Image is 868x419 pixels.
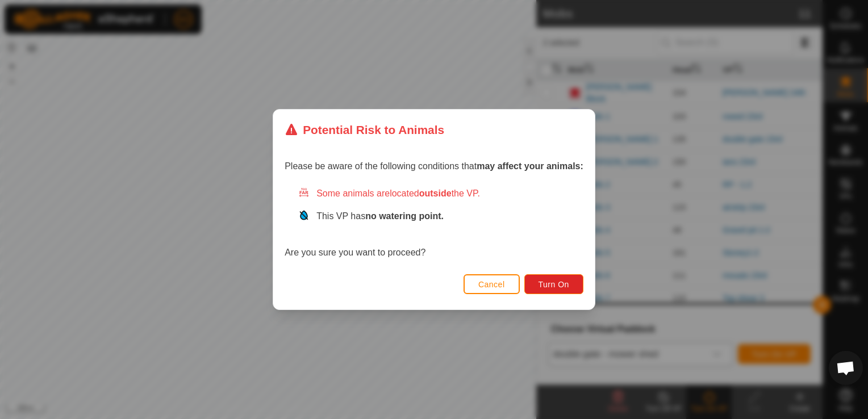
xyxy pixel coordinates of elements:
[316,211,444,221] span: This VP has
[285,187,583,259] div: Are you sure you want to proceed?
[539,280,569,289] span: Turn On
[829,351,863,385] div: Open chat
[478,280,505,289] span: Cancel
[464,274,520,294] button: Cancel
[419,188,452,198] strong: outside
[390,188,480,198] span: located the VP.
[477,161,583,171] strong: may affect your animals:
[365,211,444,221] strong: no watering point.
[298,187,583,200] div: Some animals are
[285,161,583,171] span: Please be aware of the following conditions that
[285,121,444,139] div: Potential Risk to Animals
[524,274,583,294] button: Turn On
